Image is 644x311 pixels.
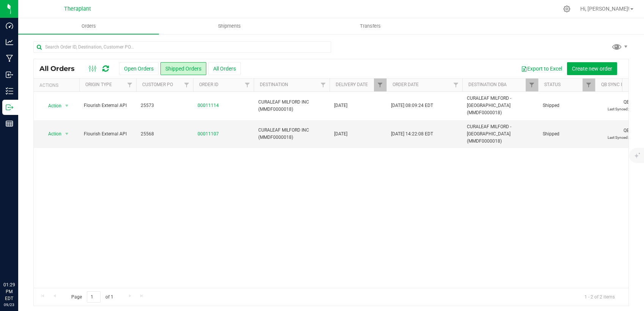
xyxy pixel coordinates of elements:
[85,82,112,87] a: Origin Type
[374,79,386,91] a: Filter
[39,83,76,88] div: Actions
[65,291,119,303] span: Page of 1
[159,18,300,34] a: Shipments
[33,41,331,53] input: Search Order ID, Destination, Customer PO...
[516,62,567,75] button: Export to Excel
[71,23,106,30] span: Orders
[562,5,572,13] div: Manage settings
[3,302,15,308] p: 09/23
[124,79,136,91] a: Filter
[84,130,132,138] span: Flourish External API
[450,79,462,91] a: Filter
[87,291,101,303] input: 1
[572,66,612,72] span: Create new order
[3,281,15,302] p: 01:29 PM EDT
[41,129,62,139] span: Action
[84,102,132,109] span: Flourish External API
[160,62,206,75] button: Shipped Orders
[198,130,219,138] a: 00011107
[350,23,391,30] span: Transfers
[608,107,628,111] span: Last Synced:
[6,87,13,95] inline-svg: Inventory
[6,104,13,111] inline-svg: Outbound
[142,82,173,87] a: Customer PO
[6,38,13,46] inline-svg: Analytics
[208,23,251,30] span: Shipments
[258,127,325,141] span: CURALEAF MILFORD INC (MMDF0000018)
[119,62,159,75] button: Open Orders
[468,82,507,87] a: Destination DBA
[41,101,62,111] span: Action
[300,18,441,34] a: Transfers
[601,82,631,87] a: QB Sync Info
[18,18,159,34] a: Orders
[260,82,288,87] a: Destination
[467,123,534,145] span: CURALEAF MILFORD - [GEOGRAPHIC_DATA] (MMDF0000018)
[391,102,433,109] span: [DATE] 08:09:24 EDT
[393,82,419,87] a: Order Date
[334,130,347,138] span: [DATE]
[608,135,628,140] span: Last Synced:
[39,64,82,73] span: All Orders
[141,130,188,138] span: 25568
[241,79,254,91] a: Filter
[141,102,188,109] span: 25573
[334,102,347,109] span: [DATE]
[6,22,13,30] inline-svg: Dashboard
[544,82,561,87] a: Status
[467,95,534,117] span: CURALEAF MILFORD - [GEOGRAPHIC_DATA] (MMDF0000018)
[624,99,636,105] span: QB ID:
[8,250,30,273] iframe: Resource center
[258,99,325,113] span: CURALEAF MILFORD INC (MMDF0000018)
[336,82,368,87] a: Delivery Date
[583,79,595,91] a: Filter
[526,79,538,91] a: Filter
[208,62,241,75] button: All Orders
[64,6,91,12] span: Theraplant
[578,291,621,303] span: 1 - 2 of 2 items
[62,101,72,111] span: select
[317,79,330,91] a: Filter
[543,102,591,109] span: Shipped
[624,128,636,133] span: QB ID:
[6,55,13,62] inline-svg: Manufacturing
[22,249,31,258] iframe: Resource center unread badge
[181,79,193,91] a: Filter
[567,62,617,75] button: Create new order
[198,102,219,109] a: 00011114
[580,6,630,12] span: Hi, [PERSON_NAME]!
[199,82,218,87] a: Order ID
[543,130,591,138] span: Shipped
[62,129,72,139] span: select
[6,120,13,127] inline-svg: Reports
[391,130,433,138] span: [DATE] 14:22:08 EDT
[6,71,13,79] inline-svg: Inbound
